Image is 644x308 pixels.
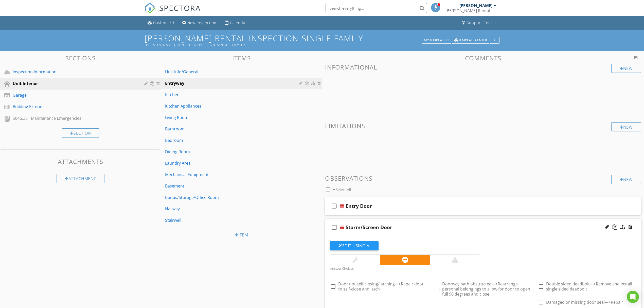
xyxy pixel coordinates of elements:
[159,3,201,13] span: SPECTORA
[165,149,300,155] div: Dining Room
[165,80,300,86] div: Entryway
[611,64,641,73] div: New
[325,175,641,182] h3: Observations
[330,221,338,233] i: check_box_outline_blank
[424,39,449,42] div: My Templates
[165,103,300,109] div: Kitchen Appliances
[145,34,499,47] h1: [PERSON_NAME] Rental Inspection-Single Family
[330,266,354,271] label: Answer Choices
[460,18,498,28] a: Support Center
[546,281,632,292] span: Double sided deadbolt--->Remove and install single sided deadbolt
[346,224,392,230] div: Storm/Screen Door
[180,18,219,28] a: New Inspection
[187,20,217,25] div: New Inspection
[325,64,641,71] h3: Informational
[153,20,174,25] div: Dashboard
[223,18,249,28] a: Calendar
[338,281,424,292] span: Door not self-closing/latching--->Repair door to self-close and latch
[452,37,489,44] button: Template Center
[330,241,379,250] button: Edit Using AI
[165,172,300,178] div: Mechanical Equipment
[454,39,487,42] div: Template Center
[422,37,451,44] button: My Templates
[325,55,641,61] h3: Comments
[325,122,641,129] h3: Limitations
[13,80,137,87] div: Unit Interior
[165,183,300,189] div: Basement
[13,92,137,98] div: Garage
[165,69,300,75] div: Unit Info/General
[546,299,623,305] span: Damaged or missing door seal--->Repair
[145,7,201,18] a: SPECTORA
[165,92,300,98] div: Kitchen
[467,20,496,25] div: Support Center
[161,55,322,61] h3: Items
[146,18,176,28] a: Dashboard
[13,115,137,121] div: 504b.381 Maintenance Emergencies
[165,114,300,121] div: Living Room
[165,194,300,200] div: Bonus/Storage/Office Room
[611,175,641,184] div: New
[445,8,496,13] div: Fridley Rental Property Inspection Division
[230,20,247,25] div: Calendar
[442,281,530,297] span: Doorway path obstructed--->Rearrange personal belongings to allow for door to open full 90 degree...
[330,200,338,212] i: check_box_outline_blank
[165,206,300,212] div: Hallway
[62,128,99,138] div: Section
[145,43,423,47] div: [PERSON_NAME] Rental Inspection-Single Family
[452,38,489,42] a: Template Center
[165,217,300,223] div: Stairwell
[346,203,372,209] div: Entry Door
[165,137,300,143] div: Bedroom
[227,230,257,239] div: Item
[13,69,137,75] div: Inspection Information
[611,122,641,131] div: New
[13,104,137,110] div: Building Exterior
[336,187,351,192] span: Select All
[57,174,104,183] div: Attachment
[165,126,300,132] div: Bathroom
[165,160,300,166] div: Laundry Area
[627,291,639,303] div: Open Intercom Messenger
[459,3,492,8] div: [PERSON_NAME]
[326,3,427,13] input: Search everything...
[145,3,156,14] img: The Best Home Inspection Software - Spectora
